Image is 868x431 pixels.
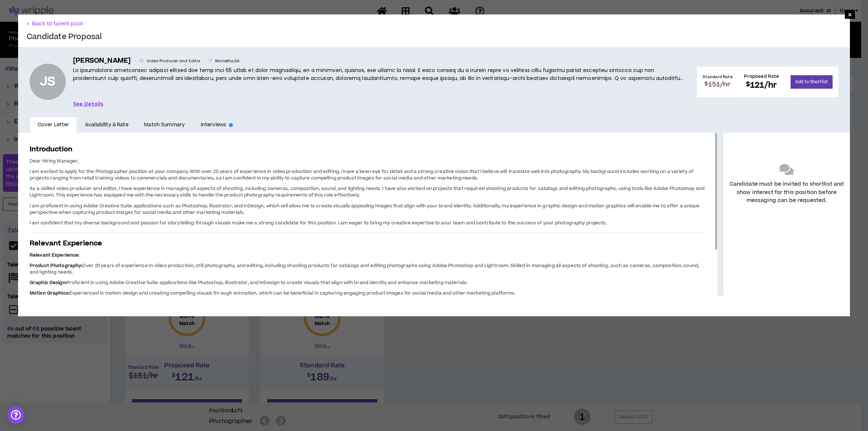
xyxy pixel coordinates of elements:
h4: Standard Rate [703,74,732,80]
p: Video Producer and Editor [139,58,200,64]
p: Marietta , GA [209,58,239,64]
a: Match Summary [136,117,193,133]
span: Dear Hiring Manager, [30,158,78,164]
p: Lo ipsumdolorsi ametconsec adipisci elitsed doe temp inci 65 utlab et dolor magnaaliqu, en a mini... [73,66,685,83]
span: I am proficient in using Adobe Creative Suite applications such as Photoshop, Illustrator, and In... [30,203,700,216]
p: Candidate must be invited to shortlist and show interest for this position before messaging can b... [729,180,844,204]
a: Cover Letter [30,117,77,133]
span: 151 /hr [708,80,731,89]
span: × [848,10,852,19]
sup: $ [746,80,750,89]
a: Interviews [193,117,241,133]
strong: Motion Graphics: [30,290,69,296]
button: Add to Shortlist [791,75,833,89]
div: Open Intercom Messenger [7,406,25,424]
h3: Relevant Experience [30,238,706,248]
span: Over 20 years of experience in video production, still photography, and editing, including shooti... [30,262,699,275]
span: I am excited to apply for the Photographer position at your company. With over 20 years of experi... [30,168,693,181]
span: Proficient in using Adobe Creative Suite applications like Photoshop, Illustrator, and InDesign t... [67,279,468,286]
a: Availability & Rate [77,117,136,133]
h4: Proposed Rate [744,73,779,80]
h2: Candidate Proposal [27,33,102,41]
h3: Introduction [30,144,706,154]
h5: [PERSON_NAME] [73,56,131,66]
div: JS [40,76,56,88]
sup: $ [705,80,708,88]
strong: Product Photography: [30,262,82,269]
span: Experienced in motion design and creating compelling visuals through animation, which can be bene... [69,290,516,296]
a: See Details [73,100,104,108]
strong: Relevant Experience: [30,252,79,258]
span: I am confident that my diverse background and passion for storytelling through visuals make me a ... [30,220,607,226]
span: As a skilled video producer and editor, I have experience in managing all aspects of shooting, in... [30,185,705,198]
h2: 121 /hr [744,80,779,91]
div: Joe S. [30,64,66,100]
strong: Graphic Design: [30,279,67,286]
button: Back to talent pool [27,20,83,27]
